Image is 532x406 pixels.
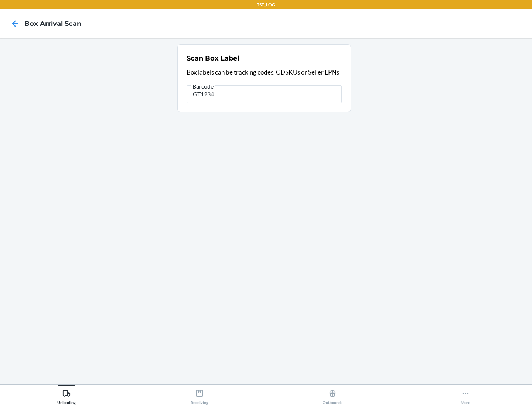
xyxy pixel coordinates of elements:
[187,54,239,63] h2: Scan Box Label
[461,386,470,405] div: More
[191,83,215,90] span: Barcode
[187,68,342,77] p: Box labels can be tracking codes, CDSKUs or Seller LPNs
[323,386,342,405] div: Outbounds
[187,85,342,103] input: Barcode
[266,385,399,405] button: Outbounds
[191,386,208,405] div: Receiving
[24,19,81,28] h4: Box Arrival Scan
[257,1,275,8] p: TST_LOG
[57,386,76,405] div: Unloading
[399,385,532,405] button: More
[133,385,266,405] button: Receiving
